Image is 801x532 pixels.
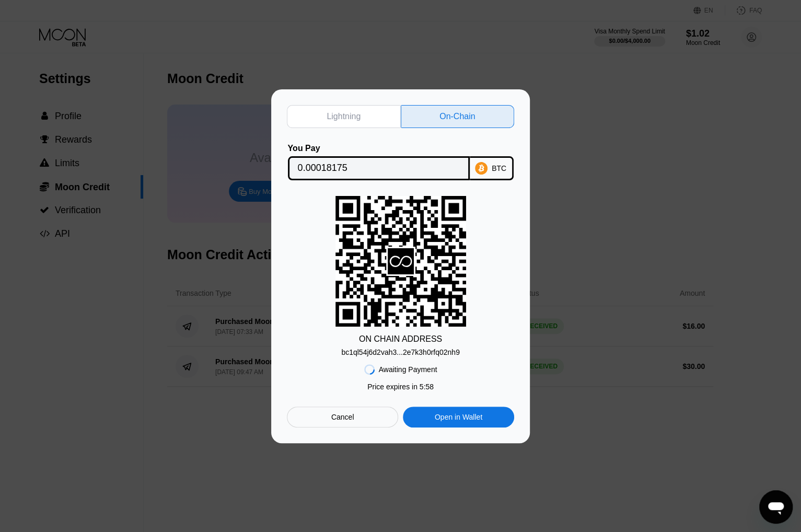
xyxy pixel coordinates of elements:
[359,334,442,344] div: ON CHAIN ADDRESS
[327,111,361,122] div: Lightning
[287,105,401,128] div: Lightning
[403,407,514,427] div: Open in Wallet
[341,348,460,356] div: bc1ql54j6d2vah3...2e7k3h0rfq02nh9
[435,412,482,422] div: Open in Wallet
[439,111,475,122] div: On-Chain
[759,490,793,524] iframe: Button to launch messaging window
[379,365,437,374] div: Awaiting Payment
[287,144,514,180] div: You PayBTC
[331,412,354,422] div: Cancel
[492,164,506,172] div: BTC
[288,144,470,153] div: You Pay
[401,105,515,128] div: On-Chain
[420,383,434,391] span: 5 : 58
[287,407,398,427] div: Cancel
[367,383,434,391] div: Price expires in
[341,344,460,356] div: bc1ql54j6d2vah3...2e7k3h0rfq02nh9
